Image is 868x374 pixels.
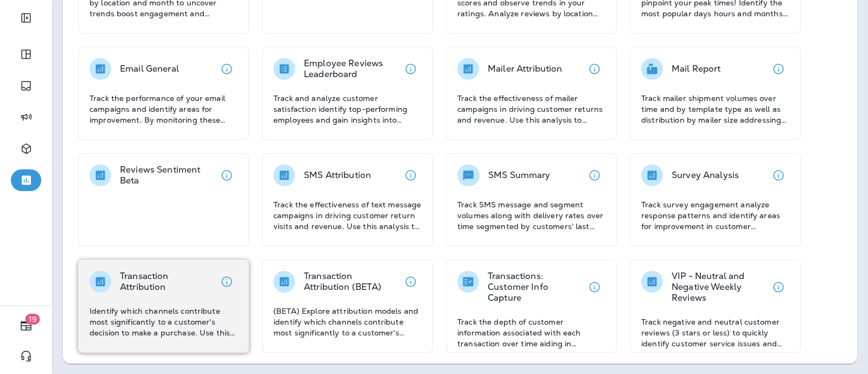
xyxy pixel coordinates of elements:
[584,58,605,80] button: View details
[457,316,605,349] p: Track the depth of customer information associated with each transaction over time aiding in asse...
[120,271,216,293] p: Transaction Attribution
[216,271,238,293] button: View details
[120,164,216,186] p: Reviews Sentiment Beta
[672,64,721,74] p: Mail Report
[488,170,551,181] p: SMS Summary
[273,199,422,232] p: Track the effectiveness of text message campaigns in driving customer return visits and revenue. ...
[90,93,238,125] p: Track the performance of your email campaigns and identify areas for improvement. By monitoring t...
[768,276,789,298] button: View details
[641,199,789,232] p: Track survey engagement analyze response patterns and identify areas for improvement in customer ...
[216,164,238,186] button: View details
[672,271,768,303] p: VIP - Neutral and Negative Weekly Reviews
[488,64,563,74] p: Mailer Attribution
[641,93,789,125] p: Track mailer shipment volumes over time and by template type as well as distribution by mailer si...
[400,164,422,186] button: View details
[768,164,789,186] button: View details
[304,271,400,293] p: Transaction Attribution (BETA)
[120,64,179,74] p: Email General
[488,271,584,303] p: Transactions: Customer Info Capture
[641,316,789,349] p: Track negative and neutral customer reviews (3 stars or less) to quickly identify customer servic...
[768,58,789,80] button: View details
[400,58,422,80] button: View details
[273,306,422,338] p: (BETA) Explore attribution models and identify which channels contribute most significantly to a ...
[90,306,238,338] p: Identify which channels contribute most significantly to a customer's decision to make a purchase...
[304,170,371,181] p: SMS Attribution
[11,7,41,29] button: Expand Sidebar
[11,315,41,337] button: 19
[457,199,605,232] p: Track SMS message and segment volumes along with delivery rates over time segmented by customers'...
[672,170,739,181] p: Survey Analysis
[216,58,238,80] button: View details
[304,58,400,80] p: Employee Reviews Leaderboard
[400,271,422,293] button: View details
[584,164,605,186] button: View details
[584,276,605,298] button: View details
[457,93,605,125] p: Track the effectiveness of mailer campaigns in driving customer returns and revenue. Use this ana...
[25,314,40,325] span: 19
[273,93,422,125] p: Track and analyze customer satisfaction identify top-performing employees and gain insights into ...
